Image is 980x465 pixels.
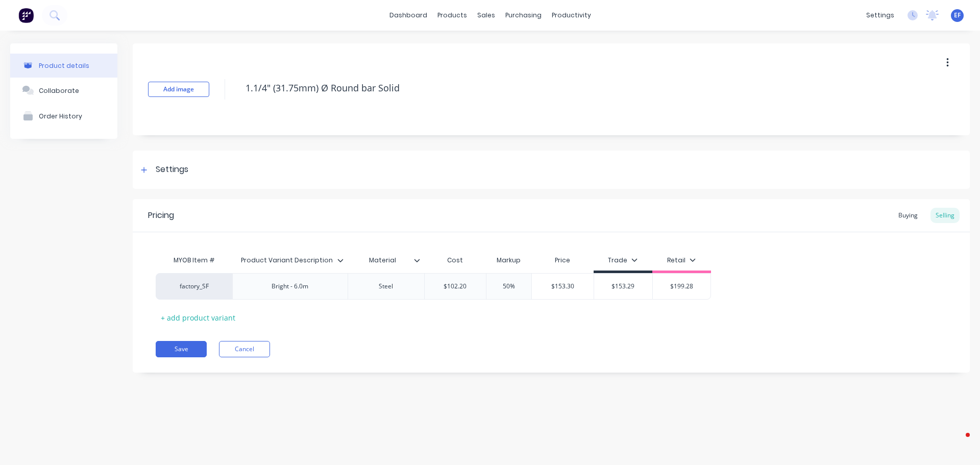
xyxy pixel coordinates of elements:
div: Pricing [148,209,174,222]
button: Order History [10,103,117,129]
div: Material [348,250,424,271]
a: dashboard [384,8,432,23]
div: Steel [360,280,411,293]
div: settings [861,8,899,23]
div: sales [472,8,500,23]
img: Factory [18,8,34,23]
div: Product Variant Description [232,250,348,271]
div: 50% [483,274,534,299]
div: Settings [156,163,188,176]
textarea: 1.1/4" (31.75mm) Ø Round bar Solid [240,76,886,100]
div: factory_SF [166,282,222,291]
div: $199.28 [653,274,710,299]
div: Retail [667,256,696,265]
div: purchasing [500,8,547,23]
button: Collaborate [10,78,117,103]
div: Cost [424,250,486,271]
div: MYOB Item # [156,250,232,271]
button: Cancel [219,341,270,357]
span: EF [954,11,961,20]
div: Price [531,250,594,271]
div: products [432,8,472,23]
div: Trade [608,256,638,265]
div: productivity [547,8,596,23]
div: $153.30 [532,274,594,299]
div: $102.20 [425,274,486,299]
div: Order History [39,112,82,120]
div: Material [348,248,418,273]
div: Product details [39,62,89,69]
div: Collaborate [39,87,79,94]
div: + add product variant [156,310,240,326]
button: Save [156,341,207,357]
iframe: Intercom live chat [945,430,970,455]
div: $153.29 [594,274,652,299]
button: Product details [10,54,117,78]
div: Markup [486,250,531,271]
div: factory_SFBright - 6.0mSteel$102.2050%$153.30$153.29$199.28 [156,273,711,300]
button: Add image [148,82,209,97]
div: Product Variant Description [232,248,341,273]
div: Buying [893,208,923,223]
div: Selling [930,208,960,223]
div: Bright - 6.0m [263,280,316,293]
